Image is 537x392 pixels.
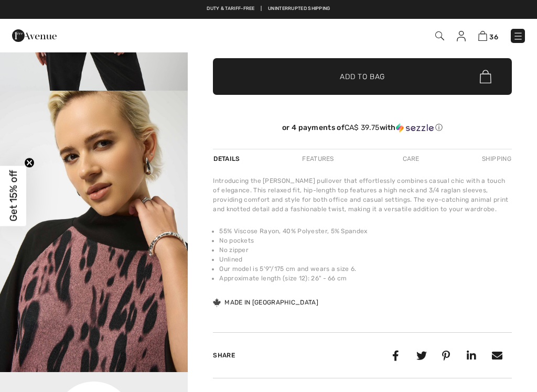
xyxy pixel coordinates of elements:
[213,149,242,168] div: Details
[479,149,512,168] div: Shipping
[219,236,512,245] li: No pockets
[457,31,466,41] img: My Info
[24,158,35,168] button: Close teaser
[219,245,512,255] li: No zipper
[213,298,318,307] div: Made in [GEOGRAPHIC_DATA]
[480,70,491,83] img: Bag.svg
[12,30,57,40] a: 1ère Avenue
[478,29,498,42] a: 36
[213,123,512,133] div: or 4 payments of with
[394,149,428,168] div: Care
[513,31,523,41] img: Menu
[293,149,342,168] div: Features
[219,255,512,264] li: Unlined
[213,123,512,136] div: or 4 payments ofCA$ 39.75withSezzle Click to learn more about Sezzle
[478,31,487,41] img: Shopping Bag
[435,31,444,40] img: Search
[219,226,512,236] li: 55% Viscose Rayon, 40% Polyester, 5% Spandex
[213,176,512,214] div: Introducing the [PERSON_NAME] pullover that effortlessly combines casual chic with a touch of ele...
[396,123,434,133] img: Sezzle
[489,33,498,41] span: 36
[340,71,385,82] span: Add to Bag
[7,170,19,222] span: Get 15% off
[219,264,512,274] li: Our model is 5'9"/175 cm and wears a size 6.
[219,274,512,283] li: Approximate length (size 12): 26" - 66 cm
[12,25,57,46] img: 1ère Avenue
[213,58,512,95] button: Add to Bag
[213,352,235,359] span: Share
[345,123,380,132] span: CA$ 39.75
